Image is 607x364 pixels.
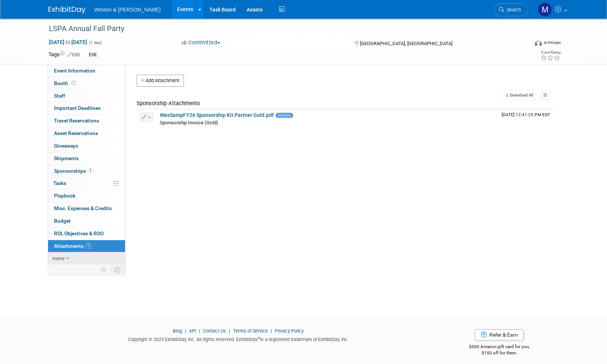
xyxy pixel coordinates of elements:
div: Copyright © 2025 ExhibitDay, Inc. All rights reserved. ExhibitDay is a registered trademark of Ex... [48,334,429,343]
span: Travel Reservations [54,118,99,124]
span: Important Deadlines [54,105,101,111]
img: ExhibitDay [48,6,85,14]
img: Mary Ann Trujillo [538,3,552,17]
a: more [48,252,125,264]
span: [DATE] [DATE] [48,39,87,45]
span: Event Information [54,68,95,74]
div: EGE [87,51,99,59]
span: Asset Reservations [54,130,98,136]
button: Add Attachment [136,75,184,87]
span: | [227,328,232,334]
a: Privacy Policy [275,328,304,334]
td: Toggle Event Tabs [110,265,125,274]
span: (1 day) [88,40,102,45]
div: $500 Amazon gift card for you, [439,339,559,356]
span: Weston & [PERSON_NAME] [94,7,161,13]
a: Attachments1 [48,240,125,252]
div: LSPA Annual Fall Party [46,22,517,36]
span: Booth [54,80,77,86]
span: 1 [88,168,93,173]
a: WesSampFY26 Sponsorship Kit Partner Gold.pdf [160,112,274,118]
span: Playbook [54,193,75,199]
a: Playbook [48,190,125,202]
span: 1 [85,243,91,249]
span: Attachments [54,243,91,249]
td: Upload Timestamp [499,109,553,128]
span: | [197,328,202,334]
span: ROI, Objectives & ROO [54,230,104,236]
a: Tasks [48,177,125,189]
span: Budget [54,218,71,224]
span: to [64,39,71,45]
span: Staff [54,93,65,99]
a: Download All [503,90,536,100]
a: Asset Reservations [48,127,125,139]
button: Committed [179,39,223,47]
span: Upload Timestamp [502,112,550,117]
img: Format-Inperson.png [535,40,542,45]
td: Tags [48,51,80,59]
div: $150 off for them. [439,350,559,356]
a: Sponsorships1 [48,165,125,177]
a: API [189,328,196,334]
span: [GEOGRAPHIC_DATA], [GEOGRAPHIC_DATA] [360,41,452,46]
span: Invoice [276,113,293,118]
a: ROI, Objectives & ROO [48,227,125,240]
span: Sponsorships [54,168,93,174]
span: | [183,328,188,334]
a: Shipments [48,152,125,165]
a: Refer & Earn [475,329,523,340]
span: Booth not reserved yet [70,80,77,86]
a: Misc. Expenses & Credits [48,202,125,215]
span: Tasks [53,180,66,186]
a: Terms of Service [233,328,268,334]
span: Sponsorship Invoice (Gold) [160,120,218,125]
sup: ® [257,336,260,340]
td: Personalize Event Tab Strip [97,265,110,274]
a: Travel Reservations [48,115,125,127]
span: Search [504,7,521,13]
span: Misc. Expenses & Credits [54,205,112,211]
span: Shipments [54,155,79,161]
div: Event Rating [540,51,560,54]
a: Booth [48,77,125,90]
span: Sponsorship Attachments [136,100,200,107]
a: Important Deadlines [48,102,125,114]
a: Search [494,3,528,16]
a: Edit [68,52,80,57]
span: | [269,328,274,334]
div: Event Format [485,38,561,50]
a: Contact Us [203,328,226,334]
a: Budget [48,215,125,227]
a: Giveaways [48,140,125,152]
a: Event Information [48,65,125,77]
div: In-Person [543,40,560,45]
a: Blog [173,328,182,334]
span: more [53,255,64,261]
span: Giveaways [54,143,78,149]
a: Staff [48,90,125,102]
